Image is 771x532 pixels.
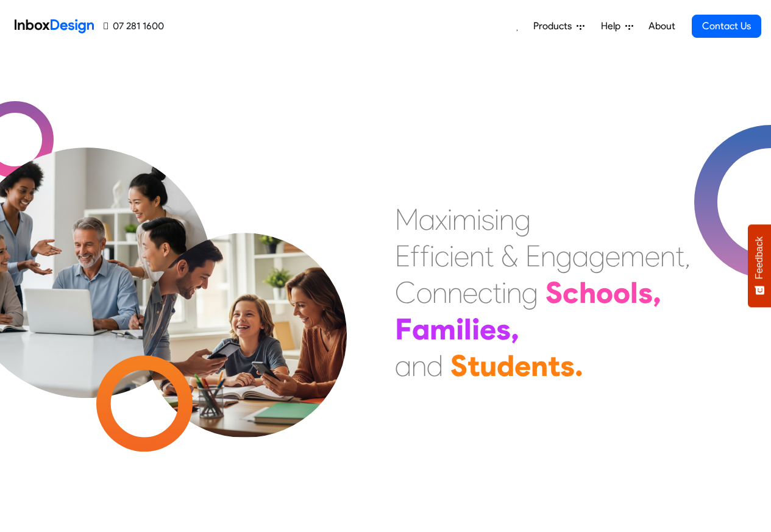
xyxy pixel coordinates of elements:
div: Maximising Efficient & Engagement, Connecting Schools, Families, and Students. [395,201,691,384]
div: n [499,201,514,238]
div: g [556,238,572,274]
div: s [638,274,653,311]
div: E [395,238,410,274]
div: i [430,238,435,274]
div: , [653,274,661,311]
img: parents_with_child.png [117,182,372,438]
div: F [395,311,412,347]
div: l [630,274,638,311]
div: n [411,347,427,384]
div: f [420,238,430,274]
div: & [501,238,518,274]
div: u [480,347,497,384]
div: c [435,238,449,274]
div: m [620,238,645,274]
div: i [447,201,452,238]
div: s [496,311,511,347]
div: t [485,238,494,274]
div: a [412,311,430,347]
div: c [478,274,492,311]
div: e [605,238,620,274]
div: i [477,201,481,238]
div: t [467,347,480,384]
div: e [463,274,478,311]
div: i [494,201,499,238]
div: t [548,347,560,384]
div: d [497,347,514,384]
a: Help [596,14,638,38]
div: n [541,238,556,274]
div: g [589,238,605,274]
a: About [645,14,678,38]
div: t [675,238,684,274]
div: l [464,311,472,347]
div: i [472,311,480,347]
div: n [469,238,485,274]
a: Contact Us [692,15,761,38]
div: x [435,201,447,238]
div: i [449,238,454,274]
div: C [395,274,416,311]
div: S [450,347,467,384]
div: E [525,238,541,274]
div: h [579,274,596,311]
div: n [432,274,447,311]
div: o [596,274,613,311]
span: Products [533,19,577,34]
div: f [410,238,420,274]
button: Feedback - Show survey [748,224,771,307]
div: m [430,311,456,347]
div: a [395,347,411,384]
div: . [575,347,583,384]
div: i [456,311,464,347]
span: Feedback [754,236,765,279]
div: e [645,238,660,274]
div: a [572,238,589,274]
div: g [514,201,531,238]
div: o [416,274,432,311]
div: s [560,347,575,384]
div: , [511,311,519,347]
div: e [454,238,469,274]
div: , [684,238,691,274]
div: n [531,347,548,384]
div: s [481,201,494,238]
div: M [395,201,419,238]
a: Products [528,14,589,38]
span: Help [601,19,625,34]
div: e [480,311,496,347]
div: m [452,201,477,238]
div: n [447,274,463,311]
div: n [506,274,522,311]
div: a [419,201,435,238]
div: i [502,274,506,311]
div: t [492,274,502,311]
div: e [514,347,531,384]
div: d [427,347,443,384]
div: S [545,274,563,311]
div: c [563,274,579,311]
div: n [660,238,675,274]
a: 07 281 1600 [104,19,164,34]
div: g [522,274,538,311]
div: o [613,274,630,311]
